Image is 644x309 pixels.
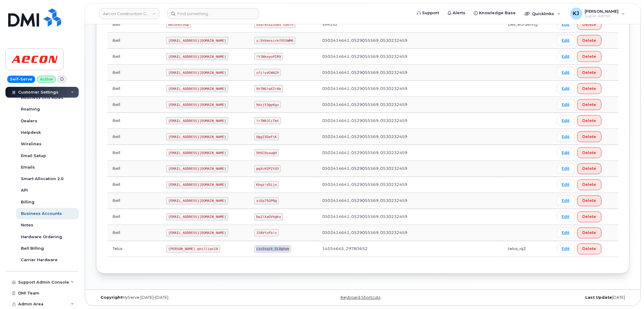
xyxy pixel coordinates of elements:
code: [EMAIL_ADDRESS][DOMAIN_NAME] [166,133,228,140]
td: Telus [107,241,161,257]
a: Edit [557,196,575,206]
button: Delete [577,163,602,174]
span: KJ [573,10,580,17]
td: 0503414641, 0529055569, 0530232459 [317,177,503,193]
code: [EMAIL_ADDRESS][DOMAIN_NAME] [166,197,228,205]
td: Bell [107,177,161,193]
button: Delete [577,147,602,158]
td: 0503414641, 0529055569, 0530232459 [317,49,503,65]
span: Delete [583,118,596,123]
code: 5HSCOoxw@U [254,149,279,156]
div: Quicklinks [521,8,565,20]
code: [EMAIL_ADDRESS][DOMAIN_NAME] [166,101,228,108]
td: 0503414641, 0529055569, 0530232459 [317,81,503,97]
code: [EMAIL_ADDRESS][DOMAIN_NAME] [166,117,228,124]
td: 0503414641, 0529055569, 0530232459 [317,113,503,129]
button: Delete [577,67,602,78]
td: Bell [107,113,161,129]
td: bell_eordering [503,17,551,33]
code: cin3sqih_EL8ghem [254,245,292,253]
a: Edit [557,51,575,62]
span: Delete [583,182,596,188]
span: Delete [583,230,596,236]
a: Support [413,7,444,19]
a: Edit [557,228,575,238]
div: Kobe Justice [566,8,629,20]
code: [EMAIL_ADDRESS][DOMAIN_NAME] [166,37,228,44]
code: ziEp75GPR@ [254,197,279,205]
span: Delete [583,246,596,252]
a: Edit [557,179,575,190]
code: [EMAIL_ADDRESS][DOMAIN_NAME] [166,229,228,237]
a: Edit [557,115,575,126]
code: @qXcH2PZtU3 [254,165,281,173]
code: z;5hVmnsirkfX5SWM6 [254,37,296,44]
span: [PERSON_NAME] [585,9,619,14]
button: Delete [577,19,602,30]
a: Edit [557,83,575,94]
div: MyServe [DATE]–[DATE] [96,295,274,300]
td: 14554645, 29783652 [317,241,503,257]
span: Delete [583,102,596,107]
td: 0503414641, 0529055569, 0530232459 [317,225,503,241]
code: [EMAIL_ADDRESS][DOMAIN_NAME] [166,181,228,189]
code: !r7N0JCiTmt [254,117,281,124]
td: telus_iq2 [503,241,551,257]
td: 0503414641, 0529055569, 0530232459 [317,193,503,209]
td: 0503414641, 0529055569, 0530232459 [317,129,503,145]
span: Delete [583,70,596,75]
button: Delete [577,35,602,46]
a: Alerts [444,7,470,19]
a: Aecon Construction Group Inc [99,8,160,19]
span: Delete [583,86,596,91]
td: Bell [107,33,161,49]
code: [PERSON_NAME].phillips10 [166,245,220,253]
a: Keyboard Shortcuts [341,295,380,300]
button: Delete [577,179,602,190]
code: J28VfxFb!z [254,229,279,237]
code: sdafkh323S&%^sdkfh [254,21,296,28]
code: [EMAIL_ADDRESS][DOMAIN_NAME] [166,165,228,173]
button: Delete [577,244,602,255]
span: Knowledge Base [479,10,516,16]
a: Edit [557,212,575,222]
td: 0503414641, 0529055569, 0530232459 [317,209,503,225]
code: AeconGroup [166,21,191,28]
button: Delete [577,212,602,222]
td: 0503414641, 0529055569, 0530232459 [317,65,503,81]
td: 0503414641, 0529055569, 0530232459 [317,33,503,49]
span: Delete [583,54,596,59]
a: Edit [557,67,575,78]
button: Delete [577,99,602,110]
code: Dw2lXaGVh@kx [254,213,283,221]
code: !YJNknyoPIR9 [254,53,283,60]
a: Edit [557,147,575,158]
span: Delete [583,214,596,220]
td: 0503414641, 0529055569, 0530232459 [317,97,503,113]
td: Bell [107,97,161,113]
input: Find something... [167,8,259,19]
button: Delete [577,51,602,62]
button: Delete [577,196,602,206]
span: Delete [583,38,596,43]
td: Bell [107,65,161,81]
code: [EMAIL_ADDRESS][DOMAIN_NAME] [166,53,228,60]
td: Bell [107,193,161,209]
span: Quicklinks [532,11,554,16]
span: Delete [583,150,596,156]
code: [EMAIL_ADDRESS][DOMAIN_NAME] [166,85,228,92]
button: Delete [577,115,602,126]
strong: Copyright [101,295,122,300]
td: Bell [107,129,161,145]
span: Delete [583,166,596,172]
a: Edit [557,19,575,30]
code: sfi!vdCWA2X [254,69,281,76]
div: [DATE] [452,295,630,300]
a: Edit [557,35,575,46]
td: Bell [107,81,161,97]
span: Super Admin [585,14,619,18]
td: Bell [107,161,161,177]
button: Delete [577,83,602,94]
code: [EMAIL_ADDRESS][DOMAIN_NAME] [166,149,228,156]
a: Knowledge Base [470,7,520,19]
